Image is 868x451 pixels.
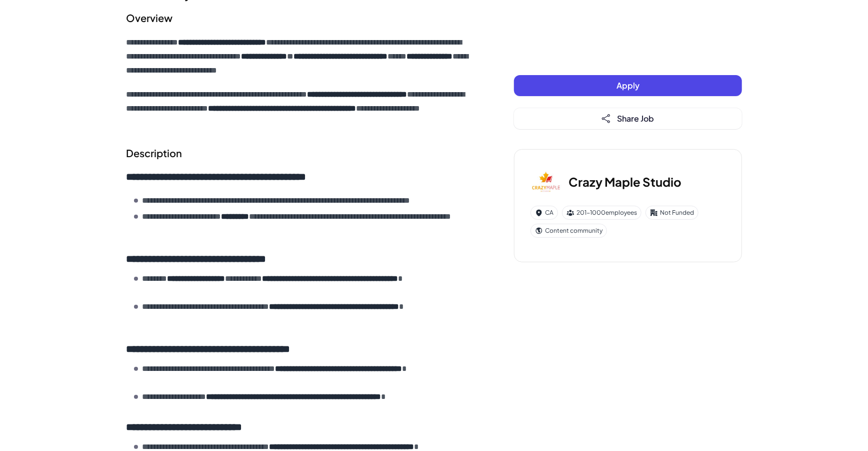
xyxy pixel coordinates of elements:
[617,113,654,124] span: Share Job
[530,166,562,198] img: Cr
[514,75,742,96] button: Apply
[126,146,474,161] h2: Description
[530,224,607,238] div: Content community
[616,80,639,91] span: Apply
[126,11,474,26] h2: Overview
[530,206,558,220] div: CA
[514,108,742,129] button: Share Job
[562,206,641,220] div: 201-1000 employees
[645,206,698,220] div: Not Funded
[568,173,681,191] h3: Crazy Maple Studio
